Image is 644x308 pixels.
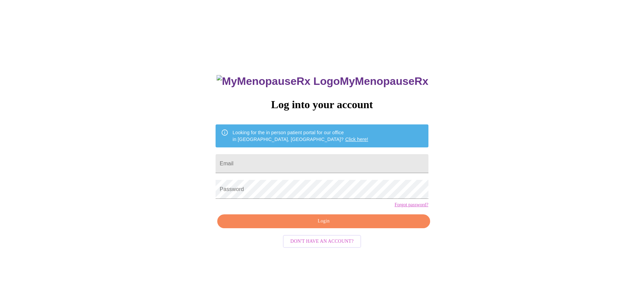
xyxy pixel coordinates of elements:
h3: Log into your account [216,98,428,111]
span: Login [225,217,422,226]
div: Looking for the in person patient portal for our office in [GEOGRAPHIC_DATA], [GEOGRAPHIC_DATA]? [232,126,368,145]
a: Don't have an account? [281,238,363,244]
a: Click here! [345,137,368,142]
span: Don't have an account? [290,237,354,246]
button: Don't have an account? [283,235,361,248]
button: Login [217,214,430,228]
img: MyMenopauseRx Logo [217,75,340,88]
a: Forgot password? [395,202,428,208]
h3: MyMenopauseRx [217,75,428,88]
